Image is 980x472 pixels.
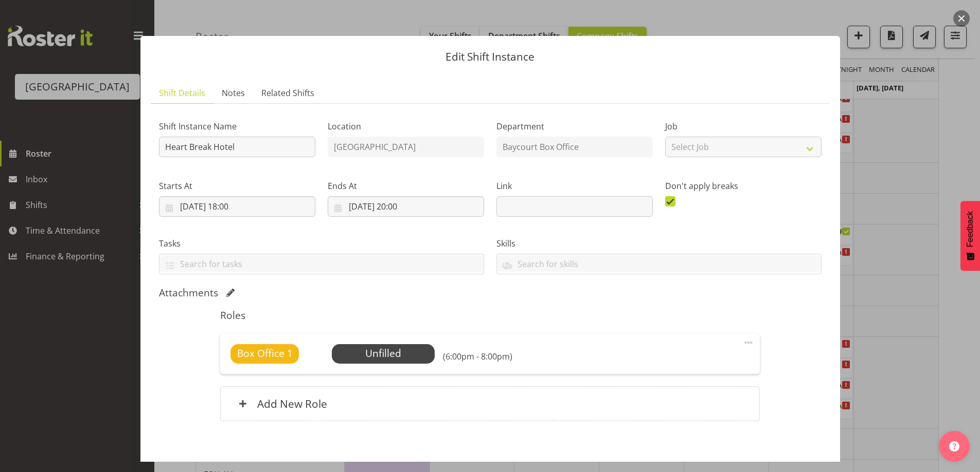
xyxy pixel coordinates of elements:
label: Department [496,120,653,133]
img: help-xxl-2.png [949,441,959,451]
span: Related Shifts [261,87,314,99]
button: Feedback - Show survey [960,201,980,271]
label: Tasks [159,237,484,250]
input: Search for skills [497,256,821,272]
input: Click to select... [159,196,315,217]
label: Don't apply breaks [665,180,822,192]
label: Location [328,120,484,133]
input: Search for tasks [159,256,484,272]
input: Shift Instance Name [159,137,315,157]
label: Shift Instance Name [159,120,315,133]
label: Skills [496,237,822,250]
p: Edit Shift Instance [151,51,830,62]
span: Box Office 1 [237,346,293,361]
label: Link [496,180,653,192]
label: Starts At [159,180,315,192]
label: Ends At [328,180,484,192]
span: Shift Details [159,87,205,99]
label: Job [665,120,822,133]
span: Unfilled [365,346,401,360]
h5: Roles [220,309,760,322]
h6: Add New Role [257,397,327,410]
span: Feedback [966,211,975,247]
h5: Attachments [159,287,218,299]
span: Notes [222,87,245,99]
h6: (6:00pm - 8:00pm) [443,351,512,362]
input: Click to select... [328,196,484,217]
